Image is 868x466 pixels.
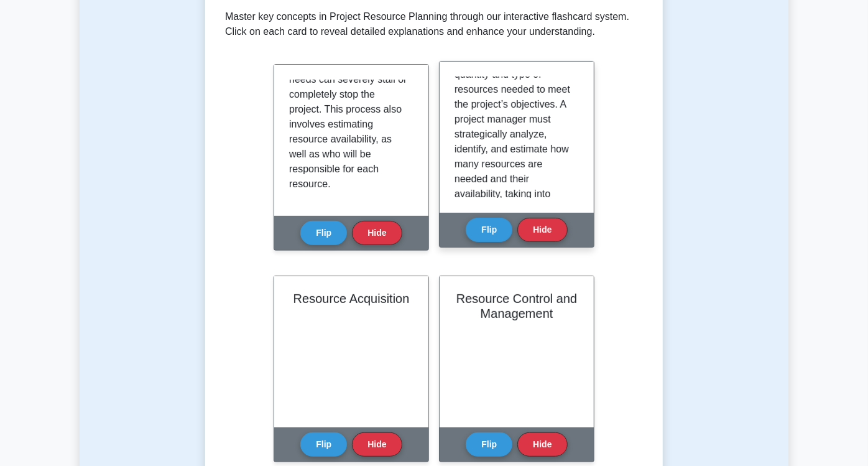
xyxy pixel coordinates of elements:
button: Hide [517,218,567,242]
button: Flip [466,432,512,457]
button: Hide [517,432,567,457]
button: Flip [466,218,512,242]
button: Hide [352,221,402,245]
h2: Resource Acquisition [289,291,413,306]
p: Resource Estimation is the second step of project resource planning. This involves estimating the... [455,7,574,381]
button: Flip [300,221,347,245]
button: Flip [300,432,347,457]
button: Hide [352,432,402,457]
h2: Resource Control and Management [455,291,579,321]
p: Master key concepts in Project Resource Planning through our interactive flashcard system. Click ... [225,9,643,39]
